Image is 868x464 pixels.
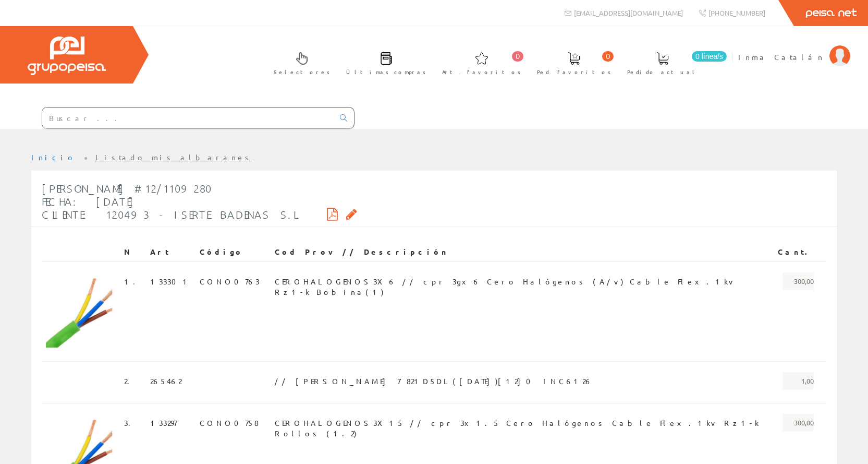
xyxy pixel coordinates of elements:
[783,272,814,290] span: 300,00
[783,414,814,432] span: 300,00
[783,372,814,390] span: 1,00
[442,67,521,77] span: Art. favoritos
[127,376,136,386] a: .
[738,52,824,62] span: Inma Catalán
[512,51,523,62] span: 0
[275,414,769,432] span: CEROHALOGENOS3X15 // cpr 3x1.5 Cero Halógenos Cable Flex.1kv Rz1-k Rollos (1.2)
[124,272,142,290] span: 1
[274,67,330,77] span: Selectores
[124,414,137,432] span: 3
[692,51,727,62] span: 0 línea/s
[150,272,191,290] span: 133301
[31,152,76,162] a: Inicio
[28,37,106,75] img: Grupo Peisa
[574,8,683,17] span: [EMAIL_ADDRESS][DOMAIN_NAME]
[263,43,335,81] a: Selectores
[120,243,146,261] th: N
[275,272,769,290] span: CEROHALOGENOS3X6 // cpr 3gx6 Cero Halógenos (A/v) Cable Flex.1kv Rz1-k Bobina(1)
[150,372,181,390] span: 265462
[336,43,431,81] a: Últimas compras
[275,372,593,390] span: // [PERSON_NAME] 7 821D5DL([DATE])[12]0 INC6126
[150,414,177,432] span: 133297
[346,210,357,218] i: Solicitar por email copia firmada
[146,243,195,261] th: Art
[708,8,765,17] span: [PHONE_NUMBER]
[602,51,614,62] span: 0
[738,43,850,53] a: Inma Catalán
[271,243,774,261] th: Cod Prov // Descripción
[200,272,260,290] span: CONO0763
[46,272,114,351] img: Foto artículo (131.33535660091x150)
[195,243,271,261] th: Código
[200,414,259,432] span: CONO0758
[327,210,338,218] i: Descargar PDF
[627,67,698,77] span: Pedido actual
[42,108,334,128] input: Buscar ...
[346,67,426,77] span: Últimas compras
[133,277,142,286] a: .
[95,152,252,162] a: Listado mis albaranes
[537,67,611,77] span: Ped. favoritos
[124,372,136,390] span: 2
[774,243,818,261] th: Cant.
[42,182,302,221] span: [PERSON_NAME] #12/1109280 Fecha: [DATE] Cliente: 120493 - ISERTE BADENAS S.L.
[128,418,137,427] a: .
